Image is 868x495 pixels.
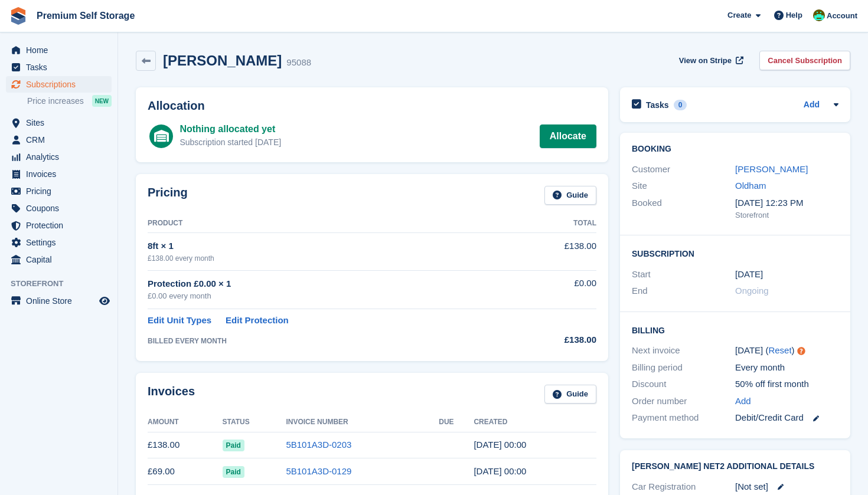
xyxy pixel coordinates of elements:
a: menu [6,149,112,165]
a: Edit Unit Types [148,314,211,327]
div: 95088 [286,56,311,70]
h2: Pricing [148,186,188,205]
td: £138.00 [513,233,596,270]
th: Total [513,214,596,233]
a: menu [6,42,112,58]
div: Customer [632,163,735,176]
div: Nothing allocated yet [180,122,281,136]
span: Tasks [26,59,97,76]
a: menu [6,76,112,93]
div: Subscription started [DATE] [180,136,281,149]
time: 2025-07-17 23:00:43 UTC [474,466,526,476]
span: Help [786,9,802,21]
div: Start [632,268,735,281]
span: Sites [26,114,97,131]
div: Car Registration [632,480,735,494]
a: Premium Self Storage [32,6,139,25]
div: End [632,284,735,298]
a: menu [6,217,112,234]
div: Protection £0.00 × 1 [148,277,513,291]
a: Oldham [735,181,766,191]
div: Order number [632,395,735,408]
div: [Not set] [735,480,838,494]
a: menu [6,59,112,76]
a: menu [6,114,112,131]
th: Product [148,214,513,233]
div: BILLED EVERY MONTH [148,336,513,346]
h2: Billing [632,324,838,336]
span: Price increases [27,96,84,107]
span: Paid [223,466,244,478]
div: Billing period [632,361,735,375]
div: £138.00 every month [148,253,513,264]
a: Preview store [97,294,112,308]
a: Cancel Subscription [759,51,850,70]
div: £138.00 [513,333,596,347]
td: £0.00 [513,270,596,309]
span: Capital [26,251,97,268]
span: Storefront [11,278,118,290]
td: £138.00 [148,432,223,458]
a: [PERSON_NAME] [735,164,808,174]
time: 2025-08-17 23:00:48 UTC [474,440,526,450]
div: NEW [92,95,112,107]
h2: Invoices [148,385,195,404]
span: Invoices [26,166,97,182]
h2: Subscription [632,247,838,259]
div: 0 [674,100,687,110]
a: menu [6,293,112,309]
div: £0.00 every month [148,290,513,302]
div: 8ft × 1 [148,240,513,253]
span: Analytics [26,149,97,165]
a: menu [6,234,112,251]
h2: [PERSON_NAME] [163,53,282,68]
h2: Allocation [148,99,596,113]
div: Booked [632,196,735,221]
div: [DATE] 12:23 PM [735,196,838,210]
a: menu [6,132,112,148]
span: Subscriptions [26,76,97,93]
span: Paid [223,440,244,451]
a: Guide [544,186,596,205]
a: Add [735,395,751,408]
a: 5B101A3D-0203 [286,440,351,450]
a: 5B101A3D-0129 [286,466,351,476]
div: Payment method [632,411,735,425]
span: View on Stripe [679,55,732,67]
time: 2025-07-17 23:00:00 UTC [735,268,763,281]
div: Storefront [735,209,838,221]
div: 50% off first month [735,378,838,391]
a: menu [6,183,112,199]
div: Discount [632,378,735,391]
span: Ongoing [735,286,769,296]
a: Guide [544,385,596,404]
span: Account [827,10,857,22]
th: Created [474,413,596,432]
a: Price increases NEW [27,94,112,107]
a: Allocate [540,124,596,148]
img: Anthony Bell [813,9,825,21]
h2: Booking [632,145,838,154]
th: Amount [148,413,223,432]
span: Pricing [26,183,97,199]
a: Edit Protection [226,314,289,327]
a: Reset [768,345,791,355]
div: [DATE] ( ) [735,344,838,358]
div: Next invoice [632,344,735,358]
span: Coupons [26,200,97,217]
th: Invoice Number [286,413,439,432]
div: Every month [735,361,838,375]
a: View on Stripe [674,51,746,70]
span: Home [26,42,97,58]
h2: Tasks [646,100,669,110]
span: Online Store [26,293,97,309]
img: stora-icon-8386f47178a22dfd0bd8f6a31ec36ba5ce8667c1dd55bd0f319d3a0aa187defe.svg [9,7,27,25]
a: Add [804,99,820,112]
a: menu [6,251,112,268]
span: Create [727,9,751,21]
td: £69.00 [148,458,223,485]
h2: [PERSON_NAME] Net2 Additional Details [632,462,838,471]
span: CRM [26,132,97,148]
th: Status [223,413,286,432]
a: menu [6,200,112,217]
